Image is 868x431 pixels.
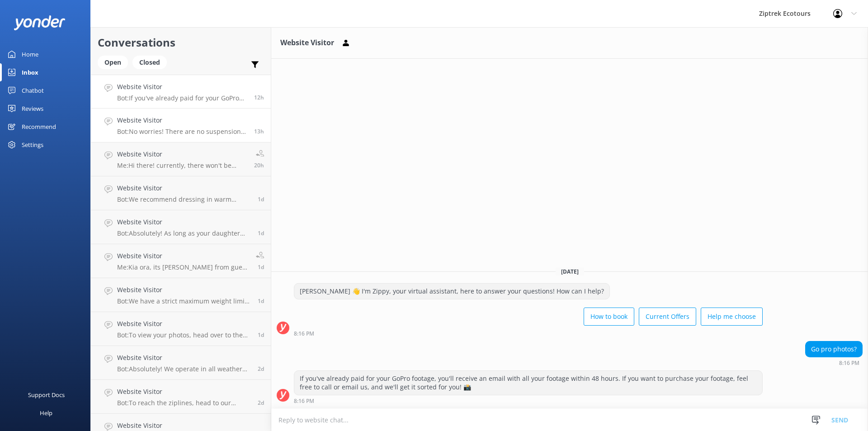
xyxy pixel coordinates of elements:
div: Recommend [22,118,56,136]
div: Sep 21 2025 08:16pm (UTC +12:00) Pacific/Auckland [294,398,763,404]
a: Website VisitorMe:Kia ora, its [PERSON_NAME] from guest services. Our next available tour is the ... [91,244,271,278]
div: Settings [22,136,43,154]
strong: 8:16 PM [839,360,859,366]
h4: Website Visitor [117,82,247,92]
button: Help me choose [701,308,763,326]
h4: Website Visitor [117,149,247,159]
div: Help [40,404,52,422]
p: Me: Hi there! currently, there won't be anyone at our treehouse, however the guides should arrive... [117,161,247,170]
span: Sep 21 2025 08:16pm (UTC +12:00) Pacific/Auckland [254,94,264,101]
strong: 8:16 PM [294,398,314,404]
a: Website VisitorBot:To view your photos, head over to the My Photos Page on our website and select... [91,312,271,346]
a: Open [98,57,132,67]
h4: Website Visitor [117,421,251,431]
span: Sep 20 2025 10:46pm (UTC +12:00) Pacific/Auckland [258,195,264,203]
a: Website VisitorBot:Absolutely! We operate in all weather conditions, whether it's rain, shine, or... [91,346,271,380]
div: Closed [132,56,167,69]
div: Support Docs [28,386,65,404]
h3: Website Visitor [280,37,334,49]
p: Me: Kia ora, its [PERSON_NAME] from guest services. Our next available tour is the 16:00 Moa 4-Li... [117,263,249,271]
button: Current Offers [639,308,696,326]
div: Sep 21 2025 08:16pm (UTC +12:00) Pacific/Auckland [805,360,863,366]
div: Home [22,45,38,63]
a: Website VisitorBot:No worries! There are no suspension bridges between platforms on any of our to... [91,109,271,142]
span: [DATE] [556,268,584,275]
div: Reviews [22,99,43,118]
p: Bot: To reach the ziplines, head to our Treehouse at the top of [PERSON_NAME][GEOGRAPHIC_DATA]. Y... [117,399,251,407]
span: Sep 19 2025 08:58am (UTC +12:00) Pacific/Auckland [258,399,264,407]
h4: Website Visitor [117,319,251,329]
div: Chatbot [22,81,44,99]
div: [PERSON_NAME] 👋 I'm Zippy, your virtual assistant, here to answer your questions! How can I help? [294,284,609,299]
div: Open [98,56,128,69]
a: Website VisitorBot:We recommend dressing in warm layers, even in summer, as it's always a bit chi... [91,176,271,210]
p: Bot: To view your photos, head over to the My Photos Page on our website and select the exact dat... [117,331,251,339]
img: yonder-white-logo.png [14,15,66,30]
div: Sep 21 2025 08:16pm (UTC +12:00) Pacific/Auckland [294,330,763,336]
h4: Website Visitor [117,285,251,295]
a: Website VisitorBot:To reach the ziplines, head to our Treehouse at the top of [PERSON_NAME][GEOGR... [91,380,271,414]
a: Closed [132,57,171,67]
span: Sep 20 2025 06:45pm (UTC +12:00) Pacific/Auckland [258,229,264,237]
p: Bot: We recommend dressing in warm layers, even in summer, as it's always a bit chillier in the f... [117,195,251,204]
h4: Website Visitor [117,217,251,227]
h4: Website Visitor [117,115,247,125]
div: If you've already paid for your GoPro footage, you'll receive an email with all your footage with... [294,371,762,395]
div: Go pro photos? [806,341,862,357]
p: Bot: Absolutely! As long as your daughter meets the minimum weight limit of 30kg, she's all set t... [117,229,251,237]
span: Sep 21 2025 07:36pm (UTC +12:00) Pacific/Auckland [254,128,264,135]
h4: Website Visitor [117,387,251,397]
h4: Website Visitor [117,353,251,363]
p: Bot: Absolutely! We operate in all weather conditions, whether it's rain, shine, or even snow. We... [117,365,251,373]
p: Bot: No worries! There are no suspension bridges between platforms on any of our tours. You're al... [117,128,247,136]
a: Website VisitorBot:If you've already paid for your GoPro footage, you'll receive an email with al... [91,75,271,109]
a: Website VisitorBot:Absolutely! As long as your daughter meets the minimum weight limit of 30kg, s... [91,210,271,244]
a: Website VisitorBot:We have a strict maximum weight limit of 125kg (275lbs) for all tours, and you... [91,278,271,312]
h2: Conversations [98,34,264,51]
div: Inbox [22,63,38,81]
strong: 8:16 PM [294,331,314,336]
a: Website VisitorMe:Hi there! currently, there won't be anyone at our treehouse, however the guides... [91,142,271,176]
span: Sep 20 2025 09:53am (UTC +12:00) Pacific/Auckland [258,331,264,339]
button: How to book [584,308,634,326]
span: Sep 19 2025 04:35pm (UTC +12:00) Pacific/Auckland [258,365,264,373]
span: Sep 20 2025 10:35am (UTC +12:00) Pacific/Auckland [258,297,264,305]
h4: Website Visitor [117,183,251,193]
p: Bot: If you've already paid for your GoPro footage, you'll receive an email with all your footage... [117,94,247,102]
h4: Website Visitor [117,251,249,261]
span: Sep 20 2025 03:27pm (UTC +12:00) Pacific/Auckland [258,263,264,271]
p: Bot: We have a strict maximum weight limit of 125kg (275lbs) for all tours, and you must be able ... [117,297,251,305]
span: Sep 21 2025 12:12pm (UTC +12:00) Pacific/Auckland [254,161,264,169]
